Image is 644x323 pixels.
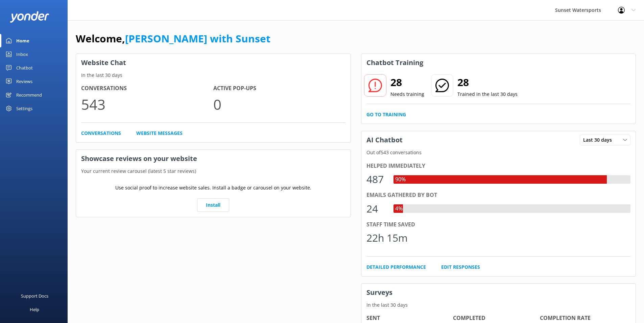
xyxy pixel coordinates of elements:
p: Out of 543 conversations [361,149,636,156]
div: 487 [366,171,387,187]
p: Trained in the last 30 days [457,90,518,98]
a: Edit Responses [441,263,480,271]
div: Help [30,303,39,316]
div: 90% [393,175,407,184]
a: Conversations [81,129,121,137]
div: Settings [16,102,32,115]
h4: Completion Rate [540,314,627,323]
p: In the last 30 days [76,72,351,79]
h3: Chatbot Training [361,54,428,72]
a: Go to Training [366,111,406,118]
h3: Showcase reviews on your website [76,150,351,167]
a: Install [197,198,229,212]
p: 543 [81,93,213,116]
h2: 28 [457,74,518,90]
img: yonder-white-logo.png [10,11,49,22]
div: 24 [366,201,387,217]
div: Support Docs [21,289,48,303]
p: In the last 30 days [361,301,636,309]
div: 22h 15m [366,230,408,246]
div: Recommend [16,88,42,102]
span: Last 30 days [583,136,616,144]
p: 0 [213,93,345,116]
p: Needs training [390,90,424,98]
div: Emails gathered by bot [366,191,631,200]
div: Inbox [16,47,28,61]
p: Use social proof to increase website sales. Install a badge or carousel on your website. [115,184,311,191]
div: 4% [393,204,404,213]
h4: Completed [453,314,540,323]
a: Website Messages [136,129,183,137]
h3: Surveys [361,284,636,301]
h4: Conversations [81,84,213,93]
p: Your current review carousel (latest 5 star reviews) [76,167,351,175]
div: Staff time saved [366,220,631,229]
h4: Active Pop-ups [213,84,345,93]
div: Chatbot [16,61,33,75]
div: Helped immediately [366,162,631,170]
h3: Website Chat [76,54,351,72]
h2: 28 [390,74,424,90]
h4: Sent [366,314,453,323]
div: Home [16,34,29,47]
a: Detailed Performance [366,263,426,271]
h3: AI Chatbot [361,131,408,149]
div: Reviews [16,75,32,88]
h1: Welcome, [76,31,270,47]
a: [PERSON_NAME] with Sunset [125,32,270,45]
